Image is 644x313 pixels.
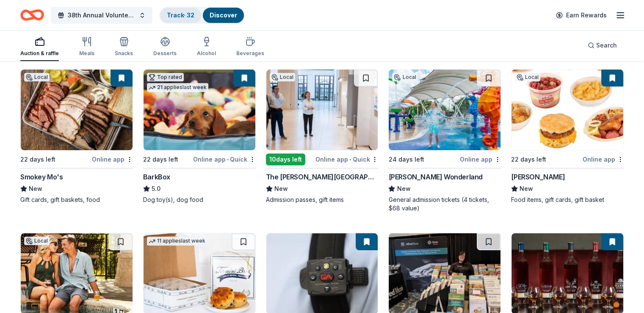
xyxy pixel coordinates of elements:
[143,69,256,204] a: Image for BarkBoxTop rated21 applieslast week22 days leftOnline app•QuickBarkBox5.0Dog toy(s), do...
[388,154,424,165] div: 24 days left
[79,33,94,61] button: Meals
[20,33,59,61] button: Auction & raffle
[24,73,50,81] div: Local
[29,184,42,194] span: New
[236,33,264,61] button: Beverages
[68,10,135,20] span: 38th Annual Volunteer Fire Department Fall Fundraiser
[392,73,417,81] div: Local
[266,172,379,182] div: The [PERSON_NAME][GEOGRAPHIC_DATA]
[51,7,152,24] button: 38th Annual Volunteer Fire Department Fall Fundraiser
[20,196,133,204] div: Gift cards, gift baskets, food
[515,73,540,81] div: Local
[153,50,177,57] div: Desserts
[581,37,624,54] button: Search
[115,33,133,61] button: Snacks
[388,196,501,212] div: General admission tickets (4 tickets, $68 value)
[20,69,133,204] a: Image for Smokey Mo'sLocal22 days leftOnline appSmokey Mo'sNewGift cards, gift baskets, food
[583,154,624,165] div: Online app
[274,184,288,194] span: New
[397,184,410,194] span: New
[152,184,160,194] span: 5.0
[266,69,379,204] a: Image for The Bush CenterLocal10days leftOnline app•QuickThe [PERSON_NAME][GEOGRAPHIC_DATA]NewAdm...
[115,50,133,57] div: Snacks
[24,237,50,245] div: Local
[511,172,565,182] div: [PERSON_NAME]
[21,70,133,150] img: Image for Smokey Mo's
[511,196,624,204] div: Food items, gift cards, gift basket
[511,154,546,165] div: 22 days left
[147,73,184,81] div: Top rated
[167,11,194,19] a: Track· 32
[143,196,256,204] div: Dog toy(s), dog food
[227,156,229,163] span: •
[210,11,237,19] a: Discover
[388,172,482,182] div: [PERSON_NAME] Wonderland
[143,172,170,182] div: BarkBox
[266,196,379,204] div: Admission passes, gift items
[511,69,624,204] a: Image for Bill MillerLocal22 days leftOnline app[PERSON_NAME]NewFood items, gift cards, gift basket
[389,70,500,150] img: Image for Morgan's Wonderland
[143,154,178,165] div: 22 days left
[520,184,533,194] span: New
[315,154,378,165] div: Online app Quick
[551,8,612,23] a: Earn Rewards
[596,40,617,50] span: Search
[460,154,501,165] div: Online app
[20,5,44,25] a: Home
[153,33,177,61] button: Desserts
[144,70,255,150] img: Image for BarkBox
[270,73,295,81] div: Local
[147,83,208,92] div: 21 applies last week
[92,154,133,165] div: Online app
[159,7,245,24] button: Track· 32Discover
[197,50,216,57] div: Alcohol
[20,154,55,165] div: 22 days left
[197,33,216,61] button: Alcohol
[266,70,378,150] img: Image for The Bush Center
[193,154,256,165] div: Online app Quick
[388,69,501,212] a: Image for Morgan's WonderlandLocal24 days leftOnline app[PERSON_NAME] WonderlandNewGeneral admiss...
[20,172,63,182] div: Smokey Mo's
[147,237,207,246] div: 11 applies last week
[236,50,264,57] div: Beverages
[266,154,305,165] div: 10 days left
[349,156,351,163] span: •
[20,50,59,57] div: Auction & raffle
[79,50,94,57] div: Meals
[511,70,623,150] img: Image for Bill Miller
